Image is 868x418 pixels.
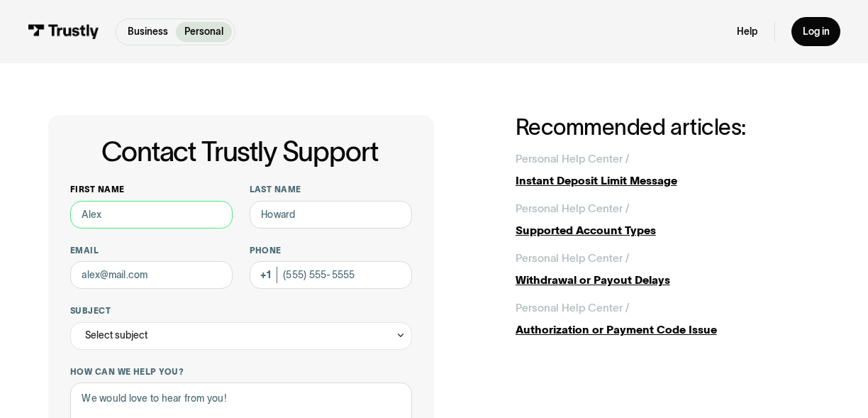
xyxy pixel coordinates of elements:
[516,272,820,288] div: Withdrawal or Payout Delays
[250,261,412,289] input: (555) 555-5555
[516,150,629,167] div: Personal Help Center /
[737,26,757,38] a: Help
[516,250,820,288] a: Personal Help Center /Withdrawal or Payout Delays
[70,322,412,350] div: Select subject
[516,222,820,238] div: Supported Account Types
[516,250,629,266] div: Personal Help Center /
[70,201,233,229] input: Alex
[85,327,148,343] div: Select subject
[516,321,820,338] div: Authorization or Payment Code Issue
[70,184,233,195] label: First name
[70,261,233,289] input: alex@mail.com
[516,299,629,316] div: Personal Help Center /
[176,22,231,42] a: Personal
[119,22,176,42] a: Business
[70,245,233,256] label: Email
[516,299,820,338] a: Personal Help Center /Authorization or Payment Code Issue
[791,17,840,46] a: Log in
[70,366,412,378] label: How can we help you?
[516,150,820,189] a: Personal Help Center /Instant Deposit Limit Message
[803,26,830,38] div: Log in
[184,25,223,39] p: Personal
[250,201,412,229] input: Howard
[67,137,412,167] h1: Contact Trustly Support
[250,245,412,256] label: Phone
[516,115,820,139] h2: Recommended articles:
[516,172,820,189] div: Instant Deposit Limit Message
[250,184,412,195] label: Last name
[28,24,99,39] img: Trustly Logo
[128,25,168,39] p: Business
[70,305,412,317] label: Subject
[516,200,629,216] div: Personal Help Center /
[516,200,820,238] a: Personal Help Center /Supported Account Types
